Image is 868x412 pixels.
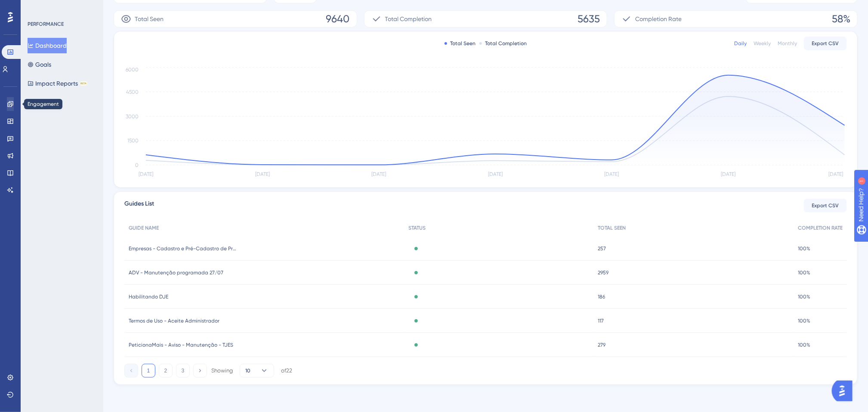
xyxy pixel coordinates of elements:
[129,245,236,252] span: Empresas - Cadastro e Pré-Cadastro de Processos
[255,172,270,178] tspan: [DATE]
[60,4,62,11] div: 1
[798,224,843,231] span: COMPLETION RATE
[211,367,233,375] div: Showing
[798,341,810,348] span: 100%
[578,12,600,26] span: 5635
[734,40,747,47] div: Daily
[159,364,173,378] button: 2
[798,269,810,276] span: 100%
[28,57,51,72] button: Goals
[605,172,619,178] tspan: [DATE]
[754,40,771,47] div: Weekly
[721,172,735,178] tspan: [DATE]
[598,245,606,252] span: 257
[832,12,850,26] span: 58%
[139,172,153,178] tspan: [DATE]
[20,2,54,12] span: Need Help?
[28,76,87,91] button: Impact ReportsBETA
[804,199,847,212] button: Export CSV
[635,14,682,24] span: Completion Rate
[804,37,847,50] button: Export CSV
[445,40,476,47] div: Total Seen
[829,172,843,178] tspan: [DATE]
[176,364,190,378] button: 3
[281,367,292,375] div: of 22
[129,224,159,231] span: GUIDE NAME
[142,364,155,378] button: 1
[598,269,609,276] span: 2959
[129,317,219,324] span: Termos de Uso - Aceite Administrador
[798,317,810,324] span: 100%
[124,199,154,212] span: Guides List
[798,245,810,252] span: 100%
[126,89,139,95] tspan: 4500
[598,317,604,324] span: 117
[127,138,139,144] tspan: 1500
[135,14,164,24] span: Total Seen
[598,341,605,348] span: 279
[129,293,168,300] span: Habilitando DJE
[28,38,67,53] button: Dashboard
[598,293,605,300] span: 186
[479,40,527,47] div: Total Completion
[80,81,87,86] div: BETA
[598,224,626,231] span: TOTAL SEEN
[126,67,139,73] tspan: 6000
[126,114,139,120] tspan: 3000
[385,14,432,24] span: Total Completion
[798,293,810,300] span: 100%
[371,172,386,178] tspan: [DATE]
[135,162,139,168] tspan: 0
[488,172,503,178] tspan: [DATE]
[832,378,858,404] iframe: UserGuiding AI Assistant Launcher
[28,21,64,28] div: PERFORMANCE
[812,202,839,209] span: Export CSV
[326,12,350,26] span: 9640
[129,269,223,276] span: ADV - Manutenção programada 27/07
[408,224,426,231] span: STATUS
[778,40,797,47] div: Monthly
[245,367,250,374] span: 10
[812,40,839,47] span: Export CSV
[129,341,233,348] span: PeticionaMais - Aviso - Manutenção - TJES
[240,364,274,378] button: 10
